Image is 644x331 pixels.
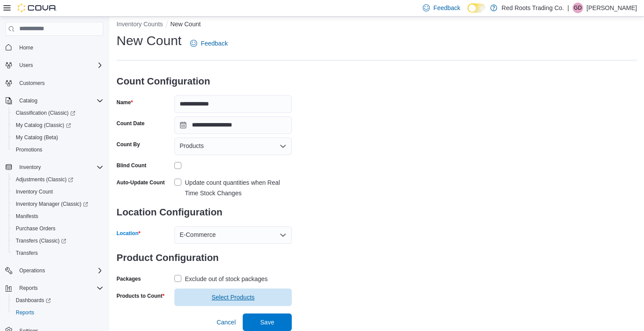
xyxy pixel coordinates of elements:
a: Inventory Manager (Classic) [12,199,92,209]
span: Customers [16,77,103,88]
div: Exclude out of stock packages [185,274,268,284]
a: Classification (Classic) [12,108,79,118]
input: Dark Mode [467,4,486,13]
a: Reports [12,307,38,318]
span: Users [16,60,103,70]
span: My Catalog (Classic) [16,122,71,129]
span: Manifests [16,213,38,220]
span: Inventory [16,162,103,173]
span: Classification (Classic) [12,108,103,118]
span: Reports [19,285,38,292]
span: Reports [16,309,34,316]
a: Home [16,42,37,53]
label: Count By [117,141,140,148]
span: Transfers (Classic) [12,236,103,246]
a: Inventory Manager (Classic) [9,198,107,210]
a: Purchase Orders [12,223,59,234]
span: Reports [16,283,103,293]
span: E-Commerce [180,229,216,240]
button: My Catalog (Beta) [9,131,107,144]
span: GD [574,3,582,13]
button: Cancel [213,313,239,331]
span: My Catalog (Classic) [12,120,103,130]
span: Users [19,62,33,69]
button: Users [2,59,107,71]
span: Inventory Count [12,187,103,197]
a: My Catalog (Beta) [12,132,62,143]
a: Classification (Classic) [9,107,107,119]
h3: Product Configuration [117,244,292,272]
p: Red Roots Trading Co. [502,3,564,13]
h3: Location Configuration [117,198,292,226]
button: Manifests [9,210,107,222]
button: Operations [16,265,49,276]
a: Dashboards [12,295,54,306]
span: Save [260,318,274,327]
span: Reports [12,307,103,318]
label: Name [117,99,133,106]
span: Promotions [16,146,42,153]
span: Operations [19,267,45,274]
button: Transfers [9,247,107,259]
button: Operations [2,264,107,277]
span: Transfers (Classic) [16,237,66,244]
button: Promotions [9,144,107,156]
span: Purchase Orders [12,223,103,234]
span: My Catalog (Beta) [12,132,103,143]
span: Select Products [212,293,255,302]
span: Home [19,44,33,51]
a: Transfers [12,248,41,258]
nav: An example of EuiBreadcrumbs [117,20,637,30]
span: Catalog [19,97,37,104]
a: Promotions [12,144,46,155]
span: Manifests [12,211,103,222]
img: Cova [18,4,57,12]
span: Catalog [16,95,103,106]
span: Home [16,42,103,53]
h3: Count Configuration [117,67,292,95]
span: Inventory Manager (Classic) [16,201,88,208]
span: Classification (Classic) [16,109,75,116]
button: Inventory Count [9,186,107,198]
a: My Catalog (Classic) [12,120,74,130]
span: Dark Mode [467,13,468,13]
button: New Count [170,21,201,28]
span: Dashboards [16,297,51,304]
div: Blind Count [117,162,146,169]
p: | [567,3,569,13]
span: Adjustments (Classic) [16,176,73,183]
button: Catalog [2,95,107,107]
button: Save [243,313,292,331]
button: Open list of options [280,232,287,239]
span: Operations [16,265,103,276]
button: Users [16,60,36,70]
a: Adjustments (Classic) [12,174,77,185]
span: Promotions [12,144,103,155]
button: Catalog [16,95,41,106]
input: Press the down key to open a popover containing a calendar. [174,116,292,134]
button: Reports [9,306,107,319]
h1: New Count [117,32,181,49]
button: Inventory Counts [117,21,163,28]
button: Home [2,41,107,54]
label: Location [117,230,141,237]
span: Feedback [433,4,460,12]
a: Feedback [187,35,231,52]
span: Transfers [16,250,38,257]
a: Inventory Count [12,187,57,197]
span: Cancel [216,318,236,327]
button: Reports [2,282,107,294]
div: Update count quantities when Real Time Stock Changes [185,177,292,198]
span: Dashboards [12,295,103,306]
span: Adjustments (Classic) [12,174,103,185]
span: Products [180,141,204,151]
span: Inventory Count [16,188,53,195]
a: Customers [16,78,48,88]
button: Inventory [2,161,107,173]
a: Transfers (Classic) [9,235,107,247]
button: Purchase Orders [9,222,107,235]
button: Reports [16,283,41,293]
span: My Catalog (Beta) [16,134,58,141]
a: My Catalog (Classic) [9,119,107,131]
div: Giles De Souza [573,3,583,13]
